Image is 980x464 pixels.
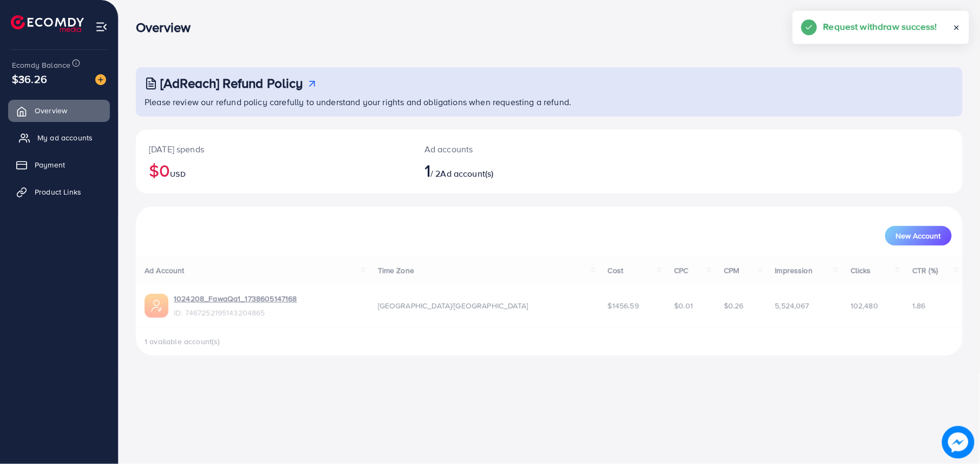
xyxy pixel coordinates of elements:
[945,429,971,455] img: image
[824,20,937,34] h5: Request withdraw success!
[12,60,70,70] span: Ecomdy Balance
[441,167,494,179] span: Ad account(s)
[8,100,110,121] a: Overview
[8,154,110,176] a: Payment
[149,143,398,156] p: [DATE] spends
[8,181,110,203] a: Product Links
[95,74,106,85] img: image
[35,159,65,170] span: Payment
[170,169,185,179] span: USD
[11,15,84,32] img: logo
[885,226,952,246] button: New Account
[160,75,303,91] h3: [AdReach] Refund Policy
[424,143,605,156] p: Ad accounts
[136,20,199,35] h3: Overview
[424,158,430,183] span: 1
[8,127,110,149] a: My ad accounts
[95,21,108,33] img: menu
[149,160,398,181] h2: $0
[896,232,941,240] span: New Account
[35,186,81,197] span: Product Links
[145,95,956,108] p: Please review our refund policy carefully to understand your rights and obligations when requesti...
[12,61,48,97] span: $36.26
[37,132,93,143] span: My ad accounts
[424,160,605,181] h2: / 2
[35,105,67,116] span: Overview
